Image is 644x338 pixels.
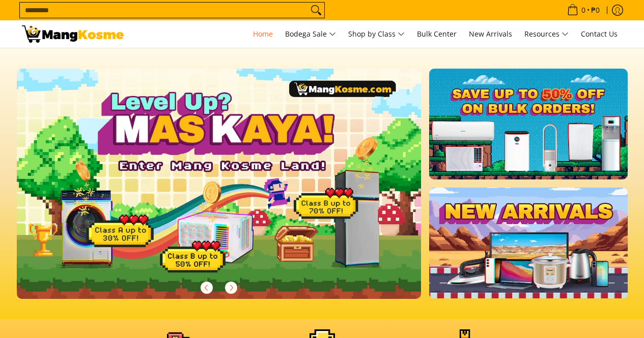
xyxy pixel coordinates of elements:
[17,69,454,315] a: More
[195,276,218,299] button: Previous
[412,20,462,48] a: Bulk Center
[469,29,512,39] span: New Arrivals
[285,28,336,41] span: Bodega Sale
[343,20,410,48] a: Shop by Class
[134,20,623,48] nav: Main Menu
[564,5,603,16] span: •
[417,29,457,39] span: Bulk Center
[590,7,601,14] span: ₱0
[519,20,574,48] a: Resources
[308,3,324,18] button: Search
[253,29,273,39] span: Home
[348,28,405,41] span: Shop by Class
[280,20,341,48] a: Bodega Sale
[22,25,124,43] img: Mang Kosme: Your Home Appliances Warehouse Sale Partner!
[581,29,618,39] span: Contact Us
[576,20,623,48] a: Contact Us
[580,7,587,14] span: 0
[220,276,242,299] button: Next
[524,28,569,41] span: Resources
[248,20,278,48] a: Home
[464,20,517,48] a: New Arrivals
